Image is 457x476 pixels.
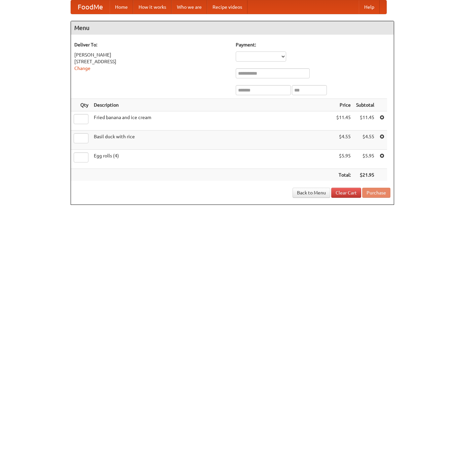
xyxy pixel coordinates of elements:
td: Basil duck with rice [91,131,334,150]
a: Clear Cart [331,188,361,198]
a: Home [110,0,133,14]
td: $4.55 [353,131,377,150]
a: Who we are [172,0,207,14]
div: [STREET_ADDRESS] [74,58,229,65]
td: $5.95 [334,150,353,169]
th: Description [91,99,334,111]
th: Qty [71,99,91,111]
td: Fried banana and ice cream [91,111,334,131]
h5: Deliver To: [74,41,229,48]
a: Back to Menu [293,188,330,198]
a: Help [359,0,380,14]
td: $11.45 [353,111,377,131]
th: Total: [334,169,353,181]
a: Recipe videos [207,0,247,14]
td: $5.95 [353,150,377,169]
h4: Menu [71,21,394,35]
td: $11.45 [334,111,353,131]
button: Purchase [362,188,390,198]
a: FoodMe [71,0,110,14]
td: Egg rolls (4) [91,150,334,169]
div: [PERSON_NAME] [74,51,229,58]
a: How it works [133,0,172,14]
h5: Payment: [236,41,390,48]
th: Price [334,99,353,111]
td: $4.55 [334,131,353,150]
a: Change [74,66,90,71]
th: Subtotal [353,99,377,111]
th: $21.95 [353,169,377,181]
